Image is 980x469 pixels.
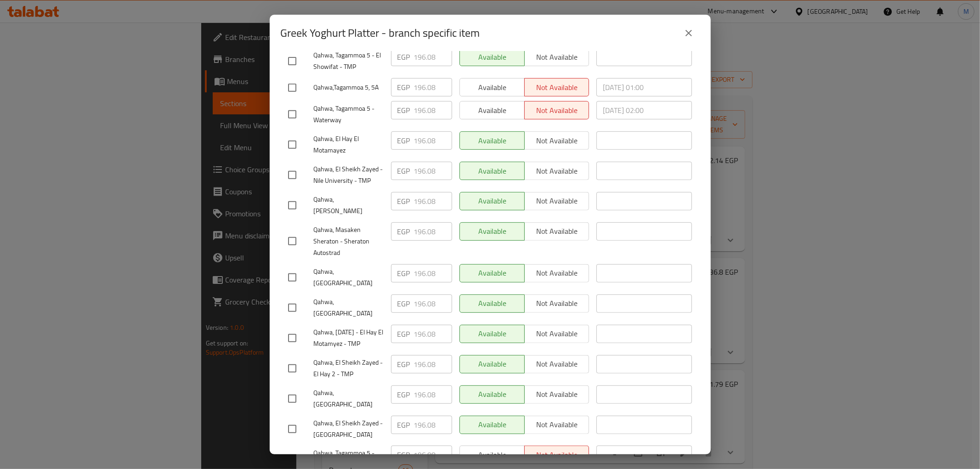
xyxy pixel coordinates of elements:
[397,82,410,93] p: EGP
[397,135,410,146] p: EGP
[397,105,410,116] p: EGP
[397,389,410,400] p: EGP
[397,359,410,370] p: EGP
[314,266,384,289] span: Qahwa, [GEOGRAPHIC_DATA]
[314,133,384,156] span: Qahwa, El Hay El Motamayez
[397,196,410,207] p: EGP
[414,101,452,119] input: Please enter price
[414,162,452,180] input: Please enter price
[314,50,384,73] span: Qahwa, Tagammoa 5 - El Showifat - TMP
[414,222,452,241] input: Please enter price
[314,327,384,350] span: Qahwa, [DATE] - El Hay El Motamyez - TMP
[414,385,452,404] input: Please enter price
[314,357,384,380] span: Qahwa, El Sheikh Zayed - El Hay 2 - TMP
[414,294,452,313] input: Please enter price
[397,226,410,237] p: EGP
[397,449,410,460] p: EGP
[397,165,410,176] p: EGP
[414,446,452,464] input: Please enter price
[314,194,384,217] span: Qahwa, [PERSON_NAME]
[281,26,480,40] h2: Greek Yoghurt Platter - branch specific item
[314,224,384,259] span: Qahwa, Masaken Sheraton - Sheraton Autostrad
[414,192,452,210] input: Please enter price
[414,131,452,150] input: Please enter price
[397,298,410,309] p: EGP
[397,51,410,62] p: EGP
[314,103,384,126] span: Qahwa, Tagammoa 5 - Waterway
[397,419,410,430] p: EGP
[414,48,452,66] input: Please enter price
[314,164,384,186] span: Qahwa, El Sheikh Zayed - Nile University - TMP
[414,416,452,434] input: Please enter price
[314,418,384,441] span: Qahwa, El Sheikh Zayed - [GEOGRAPHIC_DATA]
[414,355,452,373] input: Please enter price
[397,268,410,279] p: EGP
[414,78,452,96] input: Please enter price
[414,264,452,283] input: Please enter price
[678,22,700,44] button: close
[314,387,384,410] span: Qahwa, [GEOGRAPHIC_DATA]
[414,325,452,343] input: Please enter price
[314,82,384,93] span: Qahwa,Tagammoa 5, 5A
[314,296,384,319] span: Qahwa, [GEOGRAPHIC_DATA]
[397,328,410,339] p: EGP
